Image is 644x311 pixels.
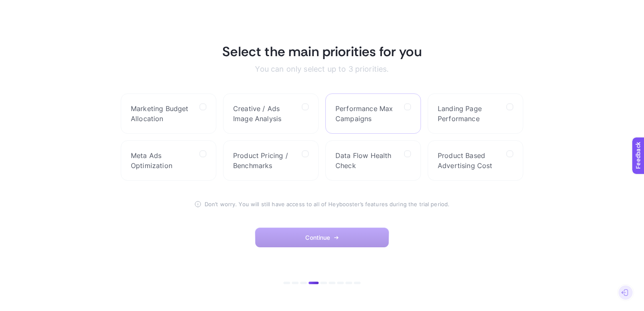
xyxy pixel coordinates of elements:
[233,104,295,124] span: Creative / Ads Image Analysis
[438,104,500,124] span: Landing Page Performance
[131,150,193,171] span: Meta Ads Optimization
[233,150,295,171] span: Product Pricing / Benchmarks
[335,104,397,124] span: Performance Max Campaigns
[438,150,500,171] span: Product Based Advertising Cost
[221,65,423,73] p: You can only select up to 3 priorities.
[131,104,193,124] span: Marketing Budget Allocation
[255,228,389,248] button: Continue
[305,234,330,241] span: Continue
[5,3,32,9] span: Feedback
[221,43,423,60] h1: Select the main priorities for you
[335,150,397,171] span: Data Flow Health Check
[205,201,449,207] span: Don’t worry. You will still have access to all of Heybooster’s features during the trial period.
